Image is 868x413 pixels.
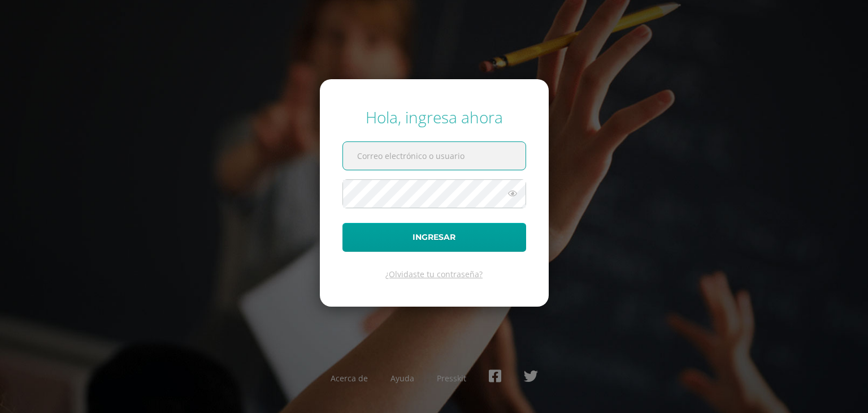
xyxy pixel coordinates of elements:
[342,106,526,128] div: Hola, ingresa ahora
[385,269,483,279] a: ¿Olvidaste tu contraseña?
[390,373,414,384] a: Ayuda
[331,373,368,384] a: Acerca de
[342,223,526,252] button: Ingresar
[437,373,466,384] a: Presskit
[343,142,526,170] input: Correo electrónico o usuario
